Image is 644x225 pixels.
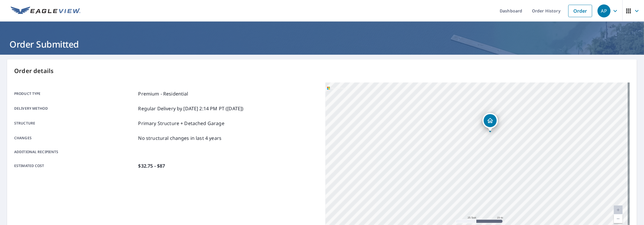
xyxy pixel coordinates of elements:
a: Current Level 20, Zoom Out [614,214,623,223]
p: No structural changes in last 4 years [138,135,222,142]
p: Delivery method [14,105,136,112]
p: Estimated cost [14,162,136,169]
p: Order details [14,67,630,75]
p: $32.75 - $87 [138,162,165,169]
div: Dropped pin, building 1, Residential property, 110 Carter Rd Pleasant Valley, NY 12569 [483,113,498,131]
p: Additional recipients [14,149,136,155]
p: Premium - Residential [138,90,188,97]
p: Primary Structure + Detached Garage [138,120,224,127]
p: Product type [14,90,136,97]
p: Changes [14,135,136,142]
a: Current Level 20, Zoom In Disabled [614,205,623,214]
p: Structure [14,120,136,127]
img: EV Logo [11,7,80,15]
div: AP [598,4,611,17]
p: Regular Delivery by [DATE] 2:14 PM PT ([DATE]) [138,105,244,112]
a: Order [568,5,592,17]
h1: Order Submitted [7,38,637,50]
